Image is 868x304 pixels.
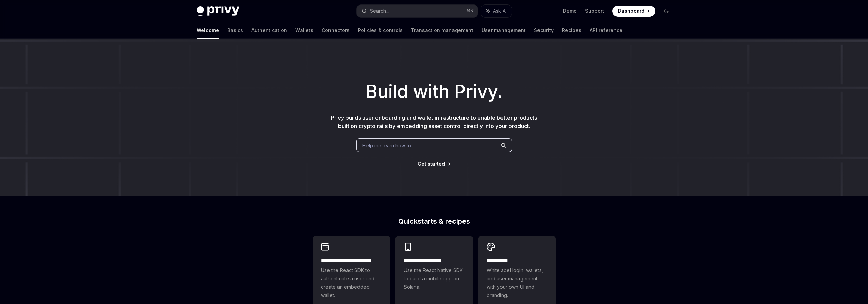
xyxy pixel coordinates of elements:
[322,22,350,39] a: Connectors
[661,6,672,17] button: Toggle dark mode
[404,266,465,291] span: Use the React Native SDK to build a mobile app on Solana.
[411,22,473,39] a: Transaction management
[481,5,512,17] button: Ask AI
[618,8,645,15] span: Dashboard
[358,22,403,39] a: Policies & controls
[534,22,554,39] a: Security
[562,22,581,39] a: Recipes
[493,8,507,15] span: Ask AI
[418,160,445,167] a: Get started
[612,6,655,17] a: Dashboard
[197,6,239,16] img: dark logo
[357,5,478,17] button: Search...⌘K
[331,114,537,129] span: Privy builds user onboarding and wallet infrastructure to enable better products built on crypto ...
[11,78,857,105] h1: Build with Privy.
[227,22,243,39] a: Basics
[481,22,526,39] a: User management
[418,161,445,167] span: Get started
[466,8,474,14] span: ⌘ K
[487,266,547,300] span: Whitelabel login, wallets, and user management with your own UI and branding.
[295,22,313,39] a: Wallets
[313,218,556,225] h2: Quickstarts & recipes
[321,266,382,300] span: Use the React SDK to authenticate a user and create an embedded wallet.
[197,22,219,39] a: Welcome
[370,7,389,15] div: Search...
[563,8,577,15] a: Demo
[590,22,622,39] a: API reference
[362,142,415,149] span: Help me learn how to…
[585,8,604,15] a: Support
[251,22,287,39] a: Authentication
